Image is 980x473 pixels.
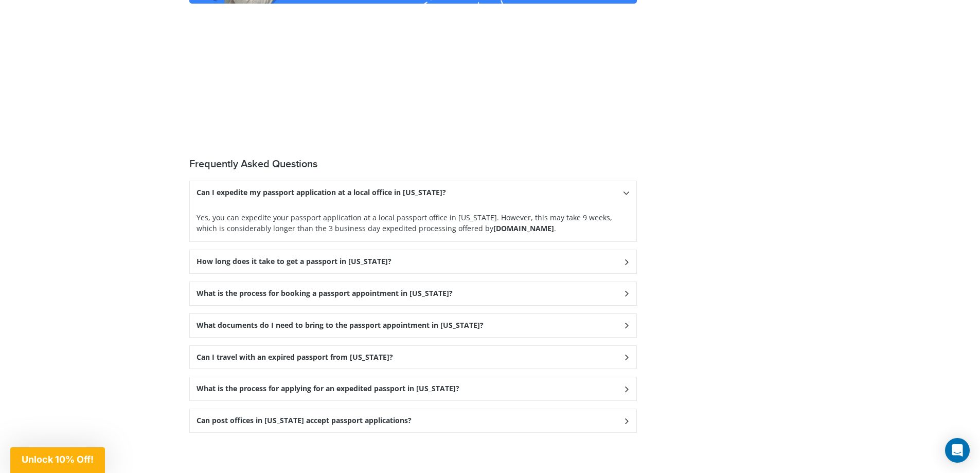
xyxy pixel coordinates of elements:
[197,416,412,425] h3: Can post offices in [US_STATE] accept passport applications?
[189,158,637,170] h2: Frequently Asked Questions
[10,447,105,473] div: Unlock 10% Off!
[22,454,94,465] span: Unlock 10% Off!
[189,4,637,127] iframe: Customer reviews powered by Trustpilot
[197,188,446,197] h3: Can I expedite my passport application at a local office in [US_STATE]?
[197,289,453,298] h3: What is the process for booking a passport appointment in [US_STATE]?
[197,257,391,266] h3: How long does it take to get a passport in [US_STATE]?
[945,438,970,463] div: Open Intercom Messenger
[197,212,630,234] p: Yes, you can expedite your passport application at a local passport office in [US_STATE]. However...
[197,384,459,393] h3: What is the process for applying for an expedited passport in [US_STATE]?
[197,321,484,330] h3: What documents do I need to bring to the passport appointment in [US_STATE]?
[197,353,393,362] h3: Can I travel with an expired passport from [US_STATE]?
[493,223,554,233] strong: [DOMAIN_NAME]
